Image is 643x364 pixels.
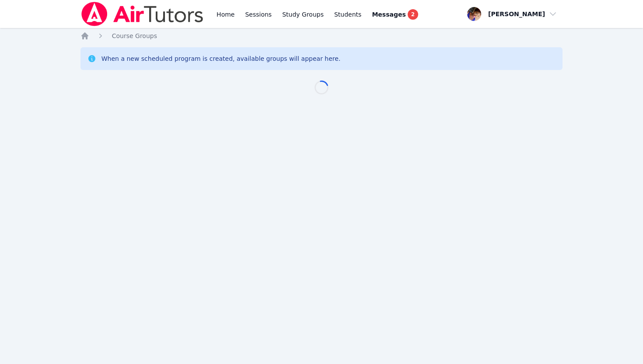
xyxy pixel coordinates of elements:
[372,10,405,19] span: Messages
[408,9,418,20] span: 2
[112,32,157,39] span: Course Groups
[101,54,341,63] div: When a new scheduled program is created, available groups will appear here.
[112,31,157,40] a: Course Groups
[80,31,563,40] nav: Breadcrumb
[80,2,204,26] img: Air Tutors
